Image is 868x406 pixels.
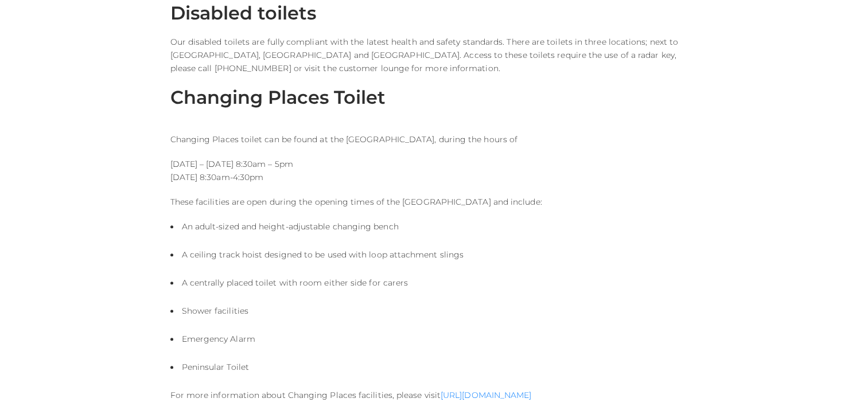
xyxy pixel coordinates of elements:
[170,196,698,209] p: These facilities are open during the opening times of the [GEOGRAPHIC_DATA] and include:
[170,304,698,318] li: Shower facilities
[170,120,698,146] p: Changing Places toilet can be found at the [GEOGRAPHIC_DATA], during the hours of
[170,36,698,75] p: Our disabled toilets are fully compliant with the latest health and safety standards. There are t...
[170,361,698,374] li: Peninsular Toilet
[170,276,698,290] li: A centrally placed toilet with room either side for carers
[170,2,698,24] h2: Disabled toilets
[170,389,698,402] p: For more information about Changing Places facilities, please visit
[170,158,698,184] p: [DATE] – [DATE] 8:30am – 5pm [DATE] 8:30am-4:30pm
[170,220,698,233] li: An adult-sized and height-adjustable changing bench
[170,333,698,346] li: Emergency Alarm
[170,248,698,261] li: A ceiling track hoist designed to be used with loop attachment slings
[170,87,698,108] h2: Changing Places Toilet
[441,390,531,400] a: [URL][DOMAIN_NAME]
